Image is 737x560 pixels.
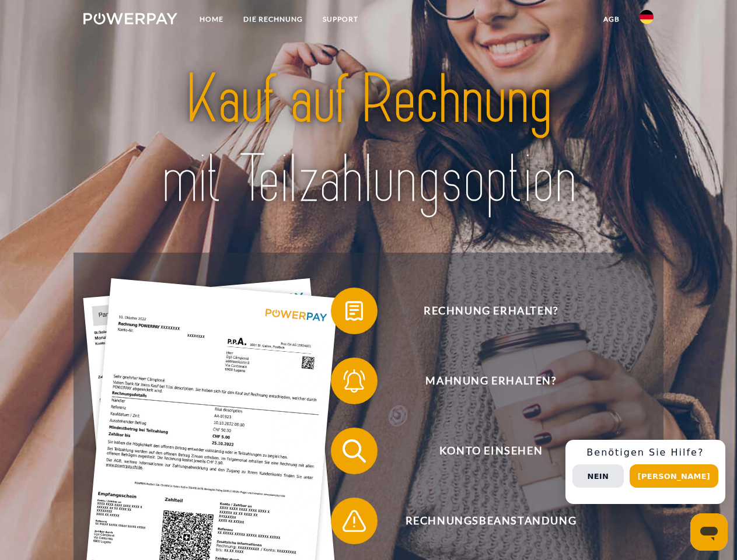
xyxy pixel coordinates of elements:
img: title-powerpay_de.svg [111,56,626,223]
button: Konto einsehen [331,428,634,474]
button: [PERSON_NAME] [630,464,718,488]
img: logo-powerpay-white.svg [83,13,177,24]
div: Schnellhilfe [565,440,725,504]
img: de [640,10,654,24]
img: qb_warning.svg [340,506,369,535]
h3: Benötigen Sie Hilfe? [572,447,718,459]
img: qb_search.svg [340,436,369,466]
iframe: Schaltfläche zum Öffnen des Messaging-Fensters [690,513,728,551]
span: Rechnungsbeanstandung [348,498,634,544]
button: Rechnung erhalten? [331,288,634,334]
button: Mahnung erhalten? [331,358,634,404]
a: Home [190,9,233,30]
span: Konto einsehen [348,428,634,474]
button: Nein [572,464,624,488]
a: agb [593,9,630,30]
img: qb_bill.svg [340,296,369,325]
a: SUPPORT [313,9,368,30]
img: qb_bell.svg [340,366,369,395]
span: Rechnung erhalten? [348,288,634,334]
span: Mahnung erhalten? [348,358,634,404]
a: DIE RECHNUNG [233,9,313,30]
button: Rechnungsbeanstandung [331,498,634,544]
